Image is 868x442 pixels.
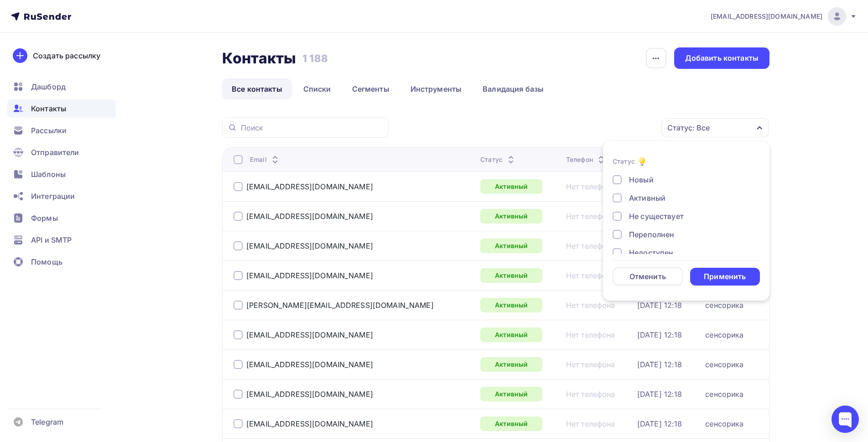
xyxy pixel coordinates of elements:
[246,360,373,369] a: [EMAIL_ADDRESS][DOMAIN_NAME]
[629,211,684,222] div: Не существует
[629,174,654,185] div: Новый
[566,212,615,221] a: Нет телефона
[480,387,542,401] a: Активный
[613,157,635,166] div: Статус
[711,12,822,21] span: [EMAIL_ADDRESS][DOMAIN_NAME]
[31,191,75,202] span: Интеграции
[705,301,743,310] a: сенсорика
[246,182,373,191] a: [EMAIL_ADDRESS][DOMAIN_NAME]
[7,209,116,227] a: Формы
[31,147,79,158] span: Отправители
[637,390,682,399] a: [DATE] 12:18
[246,419,373,428] a: [EMAIL_ADDRESS][DOMAIN_NAME]
[566,390,615,399] a: Нет телефона
[566,241,615,250] a: Нет телефона
[31,81,66,92] span: Дашборд
[480,328,542,342] a: Активный
[246,390,373,399] a: [EMAIL_ADDRESS][DOMAIN_NAME]
[31,256,62,267] span: Помощь
[222,78,292,99] a: Все контакты
[705,390,743,399] a: сенсорика
[603,141,769,301] ul: Статус: Все
[637,330,682,339] a: [DATE] 12:18
[246,330,373,339] a: [EMAIL_ADDRESS][DOMAIN_NAME]
[480,298,542,312] div: Активный
[629,229,674,240] div: Переполнен
[7,99,116,118] a: Контакты
[246,212,373,221] a: [EMAIL_ADDRESS][DOMAIN_NAME]
[566,360,615,369] div: Нет телефона
[246,241,373,250] a: [EMAIL_ADDRESS][DOMAIN_NAME]
[480,268,542,283] a: Активный
[302,52,328,65] h3: 1 188
[480,179,542,194] a: Активный
[637,419,682,428] a: [DATE] 12:18
[31,125,67,136] span: Рассылки
[566,301,615,310] a: Нет телефона
[7,143,116,161] a: Отправители
[7,165,116,183] a: Шаблоны
[480,239,542,253] a: Активный
[705,360,743,369] a: сенсорика
[637,360,682,369] div: [DATE] 12:18
[637,301,682,310] div: [DATE] 12:18
[704,271,746,282] div: Применить
[222,49,296,68] h2: Контакты
[705,330,743,339] a: сенсорика
[7,78,116,96] a: Дашборд
[343,78,399,99] a: Сегменты
[246,301,434,310] div: [PERSON_NAME][EMAIL_ADDRESS][DOMAIN_NAME]
[480,357,542,372] div: Активный
[480,155,516,164] div: Статус
[705,419,743,428] a: сенсорика
[480,416,542,431] div: Активный
[629,247,673,258] div: Недоступен
[246,271,373,280] a: [EMAIL_ADDRESS][DOMAIN_NAME]
[685,53,759,63] div: Добавить контакты
[31,416,63,427] span: Telegram
[566,330,615,339] a: Нет телефона
[473,78,553,99] a: Валидация базы
[7,121,116,140] a: Рассылки
[480,209,542,224] a: Активный
[629,192,665,203] div: Активный
[31,103,66,114] span: Контакты
[566,271,615,280] a: Нет телефона
[566,419,615,428] a: Нет телефона
[667,122,710,133] div: Статус: Все
[566,182,615,191] a: Нет телефона
[629,271,666,282] div: Отменить
[711,7,857,26] a: [EMAIL_ADDRESS][DOMAIN_NAME]
[661,118,769,138] button: Статус: Все
[31,213,58,224] span: Формы
[294,78,341,99] a: Списки
[250,155,281,164] div: Email
[33,50,100,61] div: Создать рассылку
[241,123,383,133] input: Поиск
[31,169,66,180] span: Шаблоны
